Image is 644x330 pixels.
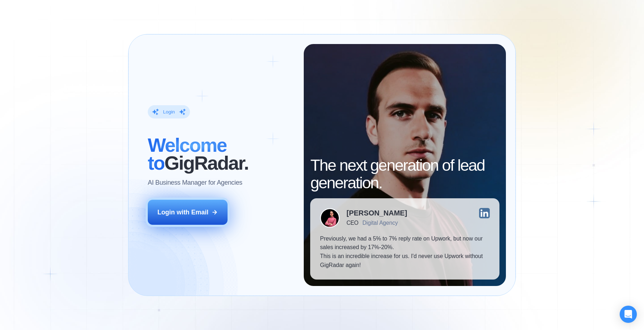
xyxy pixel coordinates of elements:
[310,156,499,192] h2: The next generation of lead generation.
[148,200,228,225] button: Login with Email
[362,220,398,226] div: Digital Agency
[148,136,294,172] h2: ‍ GigRadar.
[620,306,637,323] div: Open Intercom Messenger
[320,234,489,270] p: Previously, we had a 5% to 7% reply rate on Upwork, but now our sales increased by 17%-20%. This ...
[157,208,208,217] div: Login with Email
[148,134,226,174] span: Welcome to
[163,108,175,115] div: Login
[148,178,242,187] p: AI Business Manager for Agencies
[346,220,358,226] div: CEO
[346,209,407,217] div: [PERSON_NAME]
